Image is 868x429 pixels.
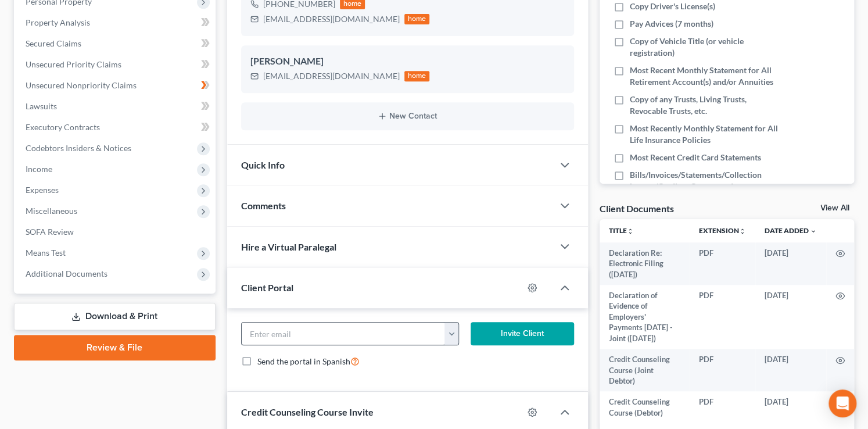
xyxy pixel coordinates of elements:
td: [DATE] [755,285,826,349]
span: Quick Info [241,159,285,170]
div: home [404,71,430,81]
span: Most Recent Monthly Statement for All Retirement Account(s) and/or Annuities [630,65,781,88]
td: Declaration Re: Electronic Filing ([DATE]) [600,242,690,285]
span: Means Test [26,248,66,258]
span: Unsecured Nonpriority Claims [26,80,137,90]
span: Comments [241,200,286,211]
i: unfold_more [627,228,634,235]
span: Copy of any Trusts, Living Trusts, Revocable Trusts, etc. [630,94,781,117]
span: Client Portal [241,282,293,293]
a: Date Added expand_more [765,226,817,235]
span: Send the portal in Spanish [257,356,350,366]
i: expand_more [810,228,817,235]
span: Secured Claims [26,38,81,48]
div: [EMAIL_ADDRESS][DOMAIN_NAME] [263,13,400,25]
td: PDF [690,285,755,349]
span: Executory Contracts [26,122,100,132]
button: Invite Client [471,322,574,345]
span: Copy of Vehicle Title (or vehicle registration) [630,35,781,59]
td: Credit Counseling Course (Debtor) [600,391,690,423]
a: Titleunfold_more [609,226,634,235]
span: Copy Driver's License(s) [630,1,715,12]
span: SOFA Review [26,227,74,237]
a: Secured Claims [16,33,216,54]
a: Unsecured Nonpriority Claims [16,75,216,96]
td: PDF [690,391,755,423]
div: [PERSON_NAME] [250,55,565,69]
a: Extensionunfold_more [699,226,746,235]
span: Additional Documents [26,269,107,278]
input: Enter email [242,323,445,345]
span: Pay Advices (7 months) [630,18,713,30]
a: Download & Print [14,303,216,330]
div: [EMAIL_ADDRESS][DOMAIN_NAME] [263,70,400,82]
span: Hire a Virtual Paralegal [241,241,336,252]
td: PDF [690,349,755,391]
div: Open Intercom Messenger [828,389,856,417]
span: Most Recent Credit Card Statements [630,152,761,163]
span: Miscellaneous [26,206,77,216]
td: Credit Counseling Course (Joint Debtor) [600,349,690,391]
td: [DATE] [755,242,826,285]
button: New Contact [250,112,565,121]
span: Expenses [26,185,59,195]
span: Property Analysis [26,17,90,27]
a: View All [820,204,849,212]
a: SOFA Review [16,221,216,242]
a: Unsecured Priority Claims [16,54,216,75]
span: Lawsuits [26,101,57,111]
td: Declaration of Evidence of Employers' Payments [DATE] - Joint ([DATE]) [600,285,690,349]
a: Review & File [14,335,216,360]
span: Unsecured Priority Claims [26,59,121,69]
div: Client Documents [600,202,674,214]
span: Most Recently Monthly Statement for All Life Insurance Policies [630,123,781,146]
span: Bills/Invoices/Statements/Collection Letters/Creditor Correspondence [630,169,781,192]
span: Codebtors Insiders & Notices [26,143,131,153]
a: Executory Contracts [16,117,216,138]
div: home [404,14,430,24]
a: Property Analysis [16,12,216,33]
span: Income [26,164,52,174]
td: PDF [690,242,755,285]
td: [DATE] [755,349,826,391]
i: unfold_more [739,228,746,235]
td: [DATE] [755,391,826,423]
a: Lawsuits [16,96,216,117]
span: Credit Counseling Course Invite [241,406,374,417]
